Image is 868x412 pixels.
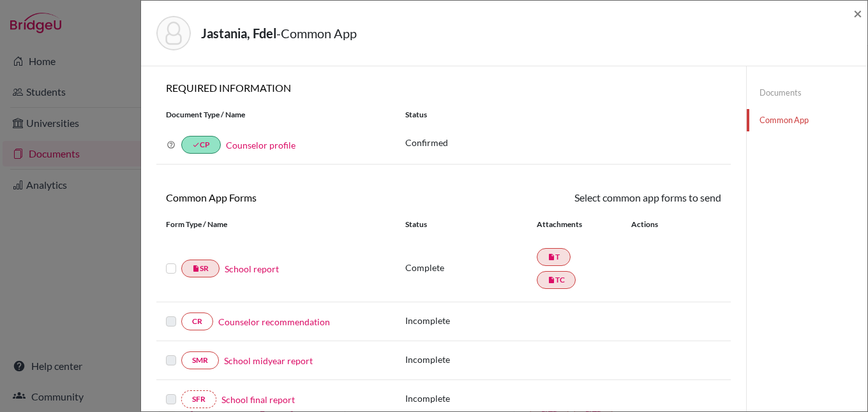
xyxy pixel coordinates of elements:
[396,109,731,121] div: Status
[201,26,276,41] strong: Jastania, Fdel
[405,392,537,405] p: Incomplete
[156,82,731,94] h6: REQUIRED INFORMATION
[181,313,213,330] a: CR
[156,191,444,203] h6: Common App Forms
[156,109,396,121] div: Document Type / Name
[181,136,221,154] a: doneCP
[747,109,867,131] a: Common App
[747,82,867,104] a: Documents
[181,390,216,408] a: SFR
[405,136,721,149] p: Confirmed
[181,351,219,369] a: SMR
[853,4,862,22] span: ×
[405,314,537,327] p: Incomplete
[192,265,200,272] i: insert_drive_file
[405,219,537,230] div: Status
[616,219,695,230] div: Actions
[192,141,200,149] i: done
[156,219,396,230] div: Form Type / Name
[853,6,862,21] button: Close
[276,26,357,41] span: - Common App
[537,248,571,266] a: insert_drive_fileT
[225,262,279,276] a: School report
[221,393,295,406] a: School final report
[405,261,537,274] p: Complete
[548,253,555,261] i: insert_drive_file
[218,315,330,328] a: Counselor recommendation
[444,190,731,205] div: Select common app forms to send
[405,353,537,366] p: Incomplete
[181,260,220,277] a: insert_drive_fileSR
[537,219,616,230] div: Attachments
[537,271,576,289] a: insert_drive_fileTC
[224,354,313,367] a: School midyear report
[548,276,555,284] i: insert_drive_file
[226,140,296,151] a: Counselor profile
